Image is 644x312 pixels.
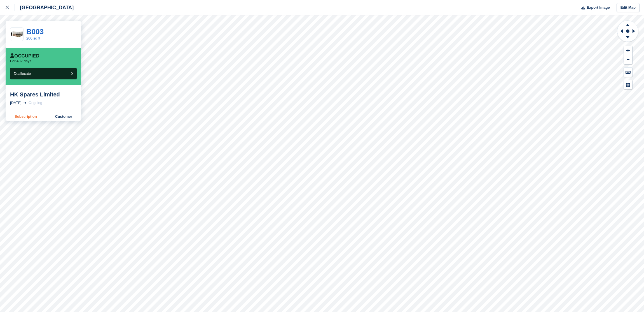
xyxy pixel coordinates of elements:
[15,4,74,11] div: [GEOGRAPHIC_DATA]
[6,112,46,121] a: Subscription
[10,91,77,98] div: HK Spares Limited
[10,29,23,39] img: 200-sqft-unit%20(3).jpg
[624,55,632,64] button: Zoom Out
[26,36,40,40] a: 200 sq ft
[10,100,22,106] div: [DATE]
[24,102,26,104] img: arrow-right-light-icn-cde0832a797a2874e46488d9cf13f60e5c3a73dbe684e267c42b8395dfbc2abf.svg
[587,5,610,10] span: Export Image
[10,68,77,79] button: Deallocate
[10,59,31,63] p: For 482 days
[624,46,632,55] button: Zoom In
[624,80,632,89] button: Map Legend
[10,53,39,59] div: Occupied
[46,112,81,121] a: Customer
[14,71,31,76] span: Deallocate
[29,100,42,106] div: Ongoing
[617,3,640,12] a: Edit Map
[578,3,610,12] button: Export Image
[26,27,44,36] a: B003
[624,68,632,77] button: Keyboard Shortcuts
